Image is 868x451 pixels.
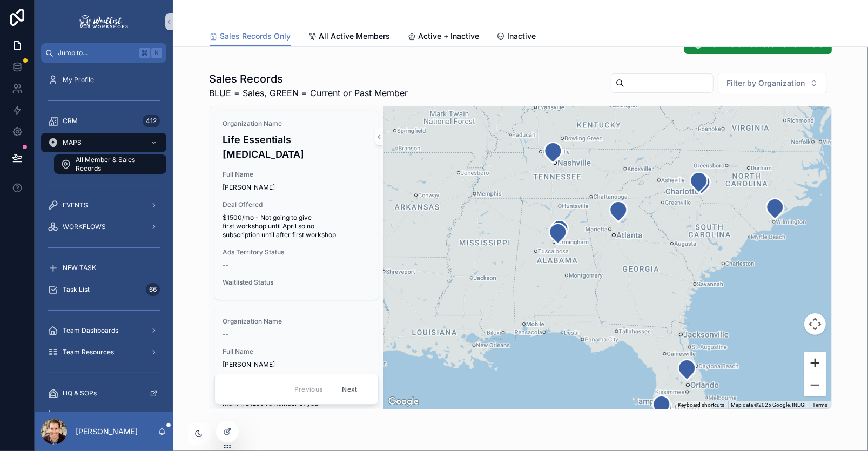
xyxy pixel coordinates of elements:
span: Task List [63,285,90,294]
span: EVENTS [63,201,88,210]
button: Keyboard shortcuts [678,401,725,409]
span: Inactive [508,31,536,42]
span: NEW TASK [63,264,96,272]
span: [PERSON_NAME] [223,360,370,369]
span: MAPS [63,138,82,147]
button: Map camera controls [804,313,826,335]
span: Filter by Organization [727,78,805,89]
button: Zoom in [804,352,826,374]
div: scrollable content [35,63,173,412]
h4: Life Essentials [MEDICAL_DATA] [223,132,370,161]
a: All Active Members [308,26,391,48]
span: BLUE = Sales, GREEN = Current or Past Member [210,86,408,99]
button: Next [334,381,365,398]
a: Terms (opens in new tab) [813,402,828,408]
span: Full Name [223,170,370,179]
a: Task List66 [41,280,166,299]
span: -- [223,330,230,339]
img: Google [386,395,421,409]
span: Organization Name [223,119,370,128]
button: Select Button [718,73,827,93]
a: My Profile [41,70,166,90]
span: HQ & SOPs [63,389,97,398]
span: Team Dashboards [63,326,118,335]
a: Sales Records Only [210,26,291,47]
a: CRM412 [41,111,166,131]
button: Zoom out [804,374,826,396]
div: 66 [146,283,160,296]
span: Deal Offered [223,200,370,209]
span: Organization Name [223,317,370,326]
span: Waitlisted Status [223,278,370,287]
span: Jump to... [58,49,135,57]
span: Show Rates [63,410,99,419]
a: Team Resources [41,342,166,362]
span: Full Name [223,347,370,356]
a: Team Dashboards [41,321,166,340]
span: K [152,49,161,57]
span: [PERSON_NAME] [223,183,370,192]
span: All Active Members [319,31,391,42]
span: All Member & Sales Records [76,156,156,173]
p: [PERSON_NAME] [76,426,138,437]
span: WORKFLOWS [63,223,106,231]
a: Active + Inactive [408,26,480,48]
span: -- [223,261,230,270]
button: Jump to...K [41,43,166,63]
a: MAPS [41,133,166,152]
span: $1500/mo - Not going to give first workshop until April so no subscription until after first work... [223,213,370,239]
img: App logo [78,13,130,30]
span: Ads Territory Status [223,248,370,257]
a: Show Rates [41,405,166,425]
div: 412 [143,115,160,127]
h1: Sales Records [210,71,408,86]
span: Sales Records Only [220,31,291,42]
span: Map data ©2025 Google, INEGI [731,402,806,408]
a: Inactive [497,26,536,48]
a: WORKFLOWS [41,217,166,237]
span: Active + Inactive [419,31,480,42]
span: My Profile [63,76,94,84]
a: HQ & SOPs [41,383,166,403]
a: Open this area in Google Maps (opens a new window) [386,395,421,409]
a: All Member & Sales Records [54,154,166,174]
a: EVENTS [41,196,166,215]
span: CRM [63,117,78,125]
a: NEW TASK [41,258,166,278]
span: Team Resources [63,348,114,356]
